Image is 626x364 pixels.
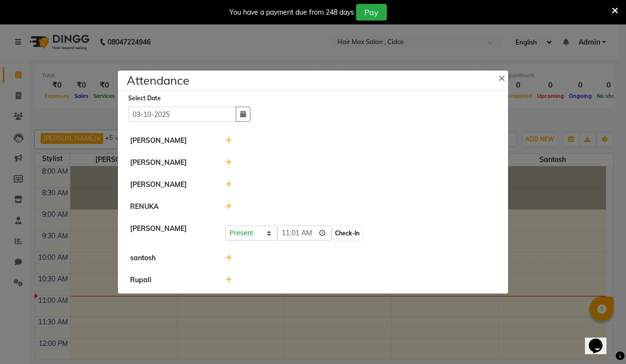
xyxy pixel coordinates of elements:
div: [PERSON_NAME] [123,180,218,190]
iframe: chat widget [585,325,616,354]
div: Rupali [123,275,218,285]
button: Pay [356,4,387,21]
h4: Attendance [127,71,189,89]
div: You have a payment due from 248 days [229,7,354,18]
input: Select date [128,107,236,122]
div: [PERSON_NAME] [123,136,218,146]
div: RENUKA [123,202,218,212]
div: [PERSON_NAME] [123,158,218,168]
label: Select Date [128,94,161,103]
div: santosh [123,253,218,263]
button: Check-In [333,227,362,240]
div: [PERSON_NAME] [123,224,218,241]
span: × [498,70,505,85]
button: Close [491,64,515,91]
